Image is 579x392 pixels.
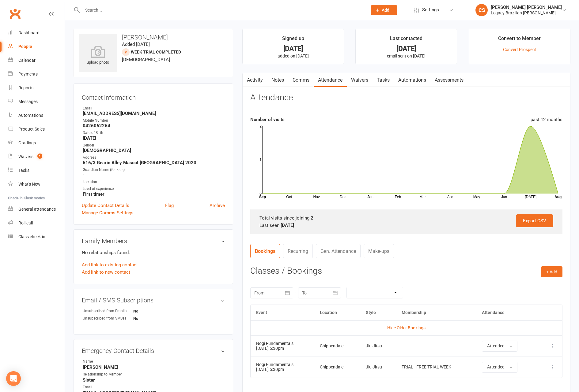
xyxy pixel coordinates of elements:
[361,54,451,58] p: email sent on [DATE]
[243,73,267,87] a: Activity
[83,316,133,321] div: Unsubscribed from SMSes
[390,35,422,46] div: Last contacted
[347,73,373,87] a: Waivers
[83,142,225,148] div: Gender
[402,365,471,369] div: TRIAL - FREE TRIAL WEEK
[487,364,505,369] span: Attended
[122,42,150,47] time: Added [DATE]
[18,113,43,118] div: Automations
[18,140,36,145] div: Gradings
[371,5,397,15] button: Add
[251,335,315,357] td: [DATE] 5:30pm
[83,105,225,111] div: Email
[82,92,225,101] h3: Contact information
[133,309,168,313] strong: No
[131,50,181,54] span: WEEK TRIAL COMPLETED
[361,46,451,52] div: [DATE]
[8,230,65,244] a: Class kiosk mode
[8,177,65,191] a: What's New
[82,209,134,216] a: Manage Comms Settings
[487,343,505,348] span: Attended
[18,58,36,63] div: Calendar
[8,202,65,216] a: General attendance kiosk mode
[7,6,23,21] a: Clubworx
[165,202,174,209] a: Flag
[83,359,133,364] div: Name
[8,67,65,81] a: Payments
[250,244,280,258] a: Bookings
[83,135,225,141] strong: [DATE]
[133,316,168,321] strong: No
[366,344,391,348] div: Jiu Jitsu
[320,365,354,369] div: Chippendale
[503,47,536,52] a: Convert Prospect
[482,341,517,352] button: Attended
[430,73,468,87] a: Assessments
[18,182,40,187] div: What's New
[18,220,33,225] div: Roll call
[82,238,225,244] h3: Family Members
[8,136,65,150] a: Gradings
[360,305,396,320] th: Style
[83,179,225,185] div: Location
[491,10,562,16] div: Legacy Brazilian [PERSON_NAME]
[364,244,394,258] a: Make-ups
[83,155,225,161] div: Address
[83,123,225,128] strong: 0426062264
[498,35,541,46] div: Convert to Member
[259,214,553,222] div: Total visits since joining:
[83,384,133,390] div: Email
[475,4,488,16] div: CS
[531,116,562,123] div: past 12 months
[248,54,338,58] p: added on [DATE]
[18,85,33,90] div: Reports
[516,214,553,227] a: Export CSV
[18,234,45,239] div: Class check-in
[282,35,304,46] div: Signed up
[18,44,32,49] div: People
[83,160,225,165] strong: 516/3 Gearin Alley Mascot [GEOGRAPHIC_DATA] 2020
[82,261,138,268] a: Add link to existing contact
[8,40,65,54] a: People
[18,30,40,35] div: Dashboard
[8,81,65,95] a: Reports
[366,365,391,369] div: Jiu Jitsu
[82,202,129,209] a: Update Contact Details
[8,26,65,40] a: Dashboard
[482,362,517,373] button: Attended
[8,54,65,67] a: Calendar
[256,341,309,346] div: Nogi Fundamentals
[491,5,562,10] div: [PERSON_NAME] [PERSON_NAME]
[422,3,439,17] span: Settings
[8,109,65,122] a: Automations
[267,73,288,87] a: Notes
[82,249,225,256] p: No relationships found.
[288,73,314,87] a: Comms
[394,73,430,87] a: Automations
[122,57,170,62] span: [DEMOGRAPHIC_DATA]
[283,244,313,258] a: Recurring
[81,6,363,14] input: Search...
[210,202,225,209] a: Archive
[541,266,562,277] button: + Add
[83,172,225,178] strong: -
[251,305,315,320] th: Event
[83,308,133,314] div: Unsubscribed from Emails
[250,93,293,102] h3: Attendance
[82,268,130,276] a: Add link to new contact
[79,34,228,41] h3: [PERSON_NAME]
[83,377,225,383] strong: Sister
[83,111,225,116] strong: [EMAIL_ADDRESS][DOMAIN_NAME]
[320,344,354,348] div: Chippendale
[396,305,476,320] th: Membership
[18,72,38,76] div: Payments
[8,150,65,164] a: Waivers 1
[82,347,225,354] h3: Emergency Contact Details
[18,207,56,212] div: General attendance
[373,73,394,87] a: Tasks
[18,154,33,159] div: Waivers
[8,122,65,136] a: Product Sales
[8,95,65,109] a: Messages
[251,357,315,378] td: [DATE] 5:30pm
[83,148,225,153] strong: [DEMOGRAPHIC_DATA]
